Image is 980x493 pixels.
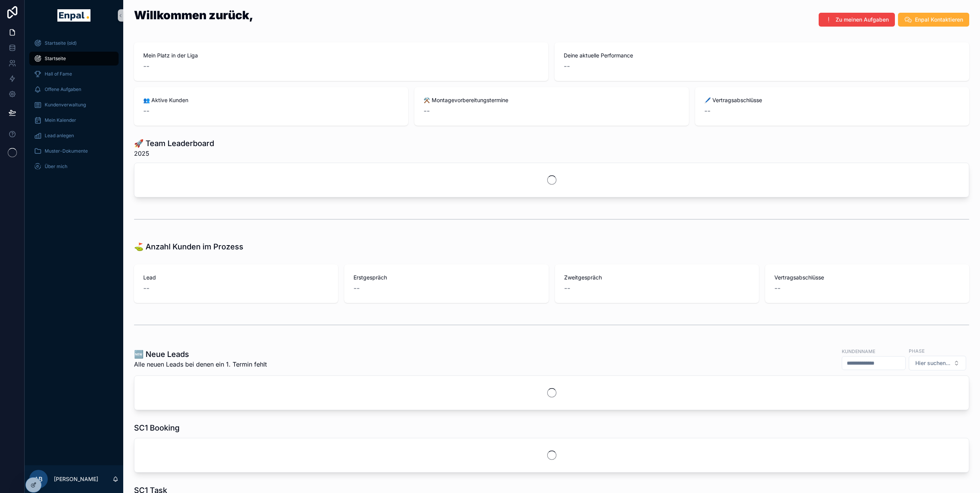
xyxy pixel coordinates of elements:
button: Select Button [909,356,966,370]
a: Über mich [29,160,119,173]
span: Zweitgespräch [564,274,750,281]
span: 2025 [134,149,214,158]
span: 🖊️ Vertragsabschlüsse [704,96,960,104]
h1: 🆕 Neue Leads [134,349,267,360]
span: Vertragsabschlüsse [774,274,960,281]
span: Offene Aufgaben [45,86,81,93]
span: -- [564,61,570,72]
a: Mein Kalender [29,113,119,127]
span: Enpal Kontaktieren [915,16,963,24]
a: Startseite [29,52,119,66]
span: -- [143,283,149,294]
span: Mein Platz in der Liga [143,52,539,59]
img: App logo [57,9,90,22]
span: ⚒️ Montagevorbereitungstermine [424,96,679,104]
span: AB [34,474,43,484]
a: Lead anlegen [29,129,119,143]
span: Hall of Fame [45,71,72,77]
span: Kundenverwaltung [45,102,86,108]
h1: Willkommen zurück, [134,9,253,21]
a: Offene Aufgaben [29,82,119,96]
span: Lead [143,274,329,281]
a: Hall of Fame [29,67,119,81]
span: -- [424,106,430,116]
span: -- [774,283,781,294]
p: [PERSON_NAME] [54,475,98,483]
button: Zu meinen Aufgaben [819,13,895,27]
span: -- [564,283,570,294]
span: Erstgespräch [353,274,539,281]
span: -- [143,106,149,116]
span: Hier suchen... [915,359,950,367]
span: 👥 Aktive Kunden [143,96,399,104]
h1: 🚀 Team Leaderboard [134,138,214,149]
span: -- [143,61,149,72]
div: scrollable content [25,31,123,183]
span: Startseite [45,56,66,62]
span: Deine aktuelle Performance [564,52,960,59]
span: Zu meinen Aufgaben [836,16,889,24]
h1: ⛳ Anzahl Kunden im Prozess [134,241,243,252]
a: Kundenverwaltung [29,98,119,112]
span: Über mich [45,163,67,170]
a: Startseite (old) [29,36,119,50]
span: Lead anlegen [45,133,74,139]
label: Kundenname [842,348,875,355]
span: Alle neuen Leads bei denen ein 1. Termin fehlt [134,360,267,369]
span: -- [704,106,710,116]
label: Phase [909,347,925,354]
span: -- [353,283,360,294]
span: Mein Kalender [45,117,76,123]
h1: SC1 Booking [134,422,179,433]
a: Muster-Dokumente [29,144,119,158]
span: Muster-Dokumente [45,148,88,154]
button: Enpal Kontaktieren [898,13,969,27]
span: Startseite (old) [45,40,77,46]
